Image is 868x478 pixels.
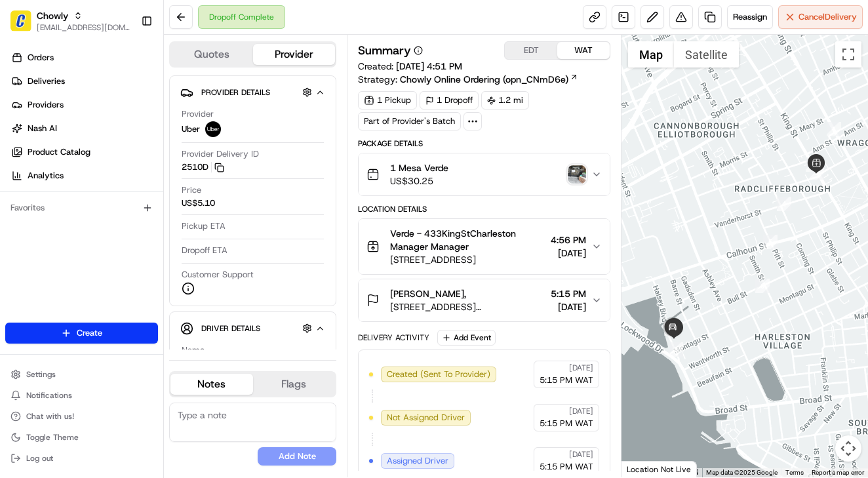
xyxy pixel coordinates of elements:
div: 4 [777,197,791,211]
span: Chat with us! [26,411,74,422]
span: Chowly Online Ordering (opn_CNmD6e) [400,73,568,86]
a: Providers [5,94,163,115]
img: uber-new-logo.jpeg [205,121,221,137]
div: Strategy: [358,73,578,86]
span: US$30.25 [390,174,448,188]
div: Delivery Activity [358,332,429,343]
div: 6 [755,279,770,293]
button: Chowly [37,9,68,22]
span: Analytics [28,170,64,182]
span: 5:15 PM WAT [540,374,593,386]
button: Provider [253,44,336,65]
div: Location Not Live [621,461,697,477]
button: Verde - 433KingStCharleston Manager Manager[STREET_ADDRESS]4:56 PM[DATE] [359,219,610,274]
a: Analytics [5,165,163,186]
span: 5:15 PM WAT [540,418,593,429]
span: Created: [358,60,462,73]
button: Log out [5,449,158,468]
span: US$5.10 [182,197,215,209]
button: Driver Details [180,317,325,339]
span: [DATE] [551,247,586,260]
a: Open this area in Google Maps (opens a new window) [625,460,668,477]
button: CancelDelivery [778,5,863,29]
span: 1 Mesa Verde [390,161,448,174]
span: Created (Sent To Provider) [387,368,490,380]
span: Driver Details [201,323,260,334]
span: Product Catalog [28,146,90,158]
button: EDT [505,42,557,59]
span: Provider [182,108,214,120]
a: Terms [785,469,804,476]
div: 1 [827,122,841,136]
span: Cancel Delivery [799,11,857,23]
span: Deliveries [28,75,65,87]
button: WAT [557,42,610,59]
button: Reassign [727,5,773,29]
span: Verde - 433KingStCharleston Manager Manager [390,227,545,253]
span: 4:56 PM [551,233,586,247]
button: Flags [253,374,336,395]
span: [DATE] [551,300,586,313]
span: Provider Delivery ID [182,148,259,160]
button: Toggle fullscreen view [835,41,861,68]
button: 2510D [182,161,224,173]
div: 8 [669,342,683,357]
a: Product Catalog [5,142,163,163]
button: Show street map [628,41,674,68]
span: Log out [26,453,53,464]
img: Google [625,460,668,477]
span: 5:15 PM [551,287,586,300]
span: Providers [28,99,64,111]
button: Show satellite imagery [674,41,739,68]
button: Toggle Theme [5,428,158,447]
button: Add Event [437,330,496,346]
span: [DATE] 4:51 PM [396,60,462,72]
button: Quotes [170,44,253,65]
span: Price [182,184,201,196]
a: Orders [5,47,163,68]
a: Report a map error [812,469,864,476]
span: [PERSON_NAME], [390,287,466,300]
span: Customer Support [182,269,254,281]
span: Orders [28,52,54,64]
span: Provider Details [201,87,270,98]
span: Pickup ETA [182,220,226,232]
div: 5 [763,235,778,249]
span: [DATE] [569,406,593,416]
div: 1 Dropoff [420,91,479,110]
a: Deliveries [5,71,163,92]
div: 3 [810,165,824,180]
button: Create [5,323,158,344]
button: Notifications [5,386,158,405]
span: [DATE] [569,363,593,373]
span: [STREET_ADDRESS][PERSON_NAME] [390,300,545,313]
a: Nash AI [5,118,163,139]
button: [PERSON_NAME],[STREET_ADDRESS][PERSON_NAME]5:15 PM[DATE] [359,279,610,321]
h3: Summary [358,45,411,56]
span: 5:15 PM WAT [540,461,593,473]
span: Dropoff ETA [182,245,227,256]
div: 1.2 mi [481,91,529,110]
div: 1 Pickup [358,91,417,110]
button: Provider Details [180,81,325,103]
a: Chowly Online Ordering (opn_CNmD6e) [400,73,578,86]
span: Nash AI [28,123,57,134]
div: Favorites [5,197,158,218]
img: photo_proof_of_delivery image [568,165,586,184]
div: Location Details [358,204,610,214]
button: Chat with us! [5,407,158,426]
span: Settings [26,369,56,380]
span: Uber [182,123,200,135]
span: Assigned Driver [387,455,448,467]
span: [DATE] [569,449,593,460]
img: Chowly [10,10,31,31]
button: Settings [5,365,158,384]
span: Create [77,327,102,339]
button: Map camera controls [835,435,861,462]
span: Not Assigned Driver [387,412,465,424]
button: [EMAIL_ADDRESS][DOMAIN_NAME] [37,22,130,33]
span: [STREET_ADDRESS] [390,253,545,266]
